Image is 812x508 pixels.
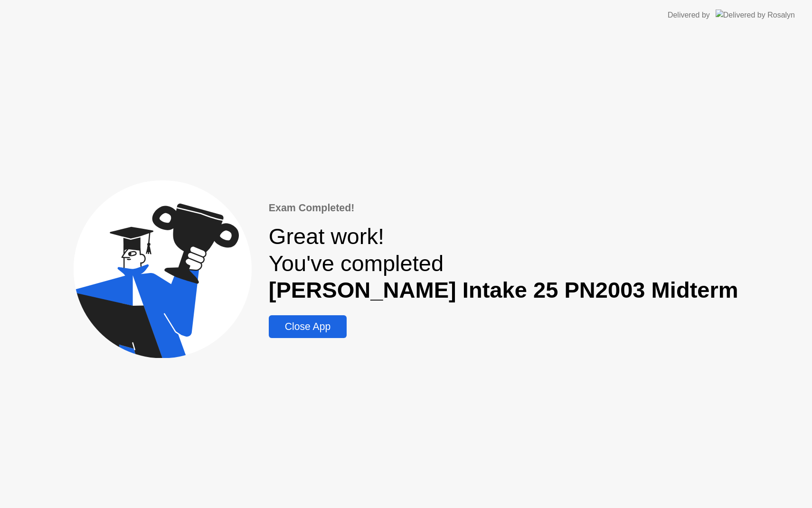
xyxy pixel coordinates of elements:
[269,315,347,338] button: Close App
[716,9,795,20] img: Delivered by Rosalyn
[668,9,710,21] div: Delivered by
[269,200,738,216] div: Exam Completed!
[272,321,344,332] div: Close App
[269,223,738,304] div: Great work! You've completed
[269,277,738,302] b: [PERSON_NAME] Intake 25 PN2003 Midterm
